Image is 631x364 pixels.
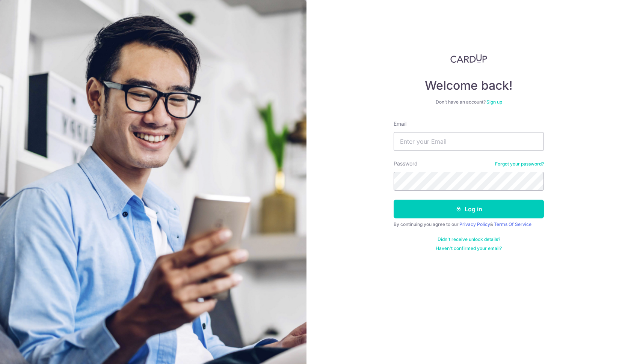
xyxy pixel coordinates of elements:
[394,132,544,151] input: Enter your Email
[494,221,531,227] a: Terms Of Service
[459,221,490,227] a: Privacy Policy
[394,99,544,105] div: Don’t have an account?
[436,245,502,251] a: Haven't confirmed your email?
[438,236,500,242] a: Didn't receive unlock details?
[394,160,418,167] label: Password
[394,120,406,128] label: Email
[394,200,544,218] button: Log in
[394,221,544,227] div: By continuing you agree to our &
[394,78,544,93] h4: Welcome back!
[450,54,487,63] img: CardUp Logo
[495,161,544,167] a: Forgot your password?
[486,99,502,105] a: Sign up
